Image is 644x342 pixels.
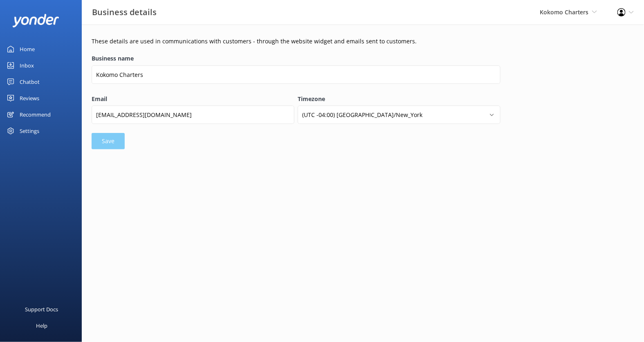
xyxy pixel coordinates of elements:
[92,94,294,103] label: Email
[20,74,40,90] div: Chatbot
[25,301,58,317] div: Support Docs
[20,57,34,74] div: Inbox
[36,317,47,334] div: Help
[20,41,35,57] div: Home
[20,90,39,106] div: Reviews
[92,54,500,63] label: Business name
[298,94,500,103] label: Timezone
[540,8,589,16] span: Kokomo Charters
[92,37,500,46] p: These details are used in communications with customers - through the website widget and emails s...
[20,106,51,123] div: Recommend
[20,123,39,139] div: Settings
[92,6,157,19] h3: Business details
[12,14,59,27] img: yonder-white-logo.png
